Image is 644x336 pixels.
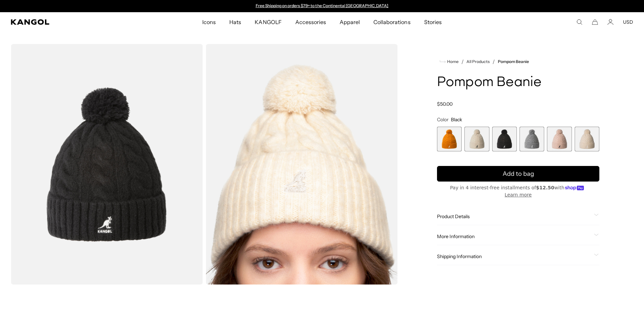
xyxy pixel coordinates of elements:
span: Home [446,59,459,64]
span: Color [437,117,448,123]
span: Black [451,117,462,123]
span: Hats [229,12,241,32]
li: / [490,58,495,66]
a: Kangol [11,19,134,25]
div: Announcement [252,3,392,9]
div: 4 of 6 [520,127,544,151]
span: $50.00 [437,101,453,107]
a: Home [440,59,459,65]
span: More Information [437,233,591,239]
div: 1 of 6 [437,127,462,151]
summary: Search here [576,19,582,25]
div: 6 of 6 [575,127,599,151]
a: KANGOLF [248,12,288,32]
div: 5 of 6 [547,127,572,151]
a: Icons [195,12,223,32]
slideshow-component: Announcement bar [252,3,392,9]
button: USD [623,19,633,25]
span: Icons [202,12,216,32]
a: All Products [466,59,490,64]
span: KANGOLF [255,12,281,32]
label: Burnt Orange [437,127,462,151]
a: Stories [417,12,448,32]
label: Light Pink [547,127,572,151]
h1: Pompom Beanie [437,75,599,90]
product-gallery: Gallery Viewer [11,44,398,285]
button: Cart [592,19,598,25]
span: Add to bag [503,169,534,178]
a: Pompom Beanie [498,59,529,64]
a: Account [607,19,614,25]
span: Shipping Information [437,253,591,259]
a: Collaborations [367,12,417,32]
div: 3 of 6 [492,127,517,151]
img: color-black [11,44,203,285]
a: Hats [223,12,248,32]
label: Chalk [575,127,599,151]
span: Product Details [437,213,591,219]
label: Beige [464,127,489,151]
button: Add to bag [437,166,599,182]
a: Accessories [289,12,333,32]
li: / [459,58,464,66]
label: Black [492,127,517,151]
img: beige [206,44,398,285]
label: Grey [520,127,544,151]
span: Collaborations [373,12,410,32]
div: 2 of 6 [464,127,489,151]
span: Stories [424,12,442,32]
nav: breadcrumbs [437,58,599,66]
a: Apparel [333,12,367,32]
span: Apparel [340,12,360,32]
div: 1 of 2 [252,3,392,9]
a: Free Shipping on orders $79+ to the Continental [GEOGRAPHIC_DATA] [256,3,389,8]
span: Accessories [295,12,326,32]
